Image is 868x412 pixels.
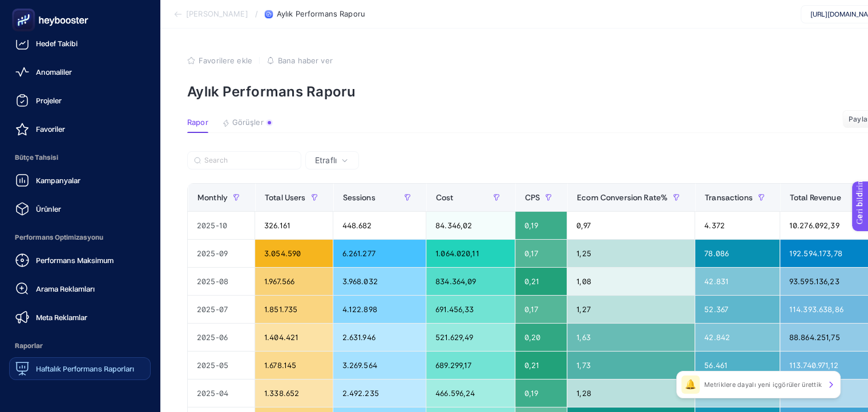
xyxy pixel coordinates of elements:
[197,193,227,202] span: Monthly
[9,89,151,112] a: Projeler
[704,193,752,202] span: Transactions
[524,193,539,202] span: CPS
[255,9,258,18] font: /
[255,240,333,267] div: 3.054.590
[264,193,305,202] span: Total Users
[15,153,58,161] font: Bütçe Tahsisi
[333,240,426,267] div: 6.261.277
[426,240,515,267] div: 1.064.020,11
[255,212,333,239] div: 326.161
[277,9,365,18] font: Aylık Performans Raporu
[9,60,151,83] a: Anomaliler
[515,379,567,407] div: 0,19
[515,352,567,379] div: 0,21
[333,352,426,379] div: 3.269.564
[426,352,515,379] div: 689.299,17
[695,240,780,267] div: 78.086
[36,313,87,322] font: Meta Reklamlar
[187,118,208,127] font: Rapor
[188,352,255,379] div: 2025-05
[255,268,333,295] div: 1.967.566
[36,124,65,134] font: Favoriler
[315,155,337,165] font: Etraflı
[704,381,822,389] font: Metriklere dayalı yeni içgörüler ürettik
[9,277,151,300] a: Arama Reklamları
[426,212,515,239] div: 84.346,02
[186,9,248,18] font: [PERSON_NAME]
[255,352,333,379] div: 1.678.145
[695,268,780,295] div: 42.831
[333,324,426,351] div: 2.631.946
[36,176,80,185] font: Kampanyalar
[695,324,780,351] div: 42.842
[567,212,695,239] div: 0,97
[9,169,151,192] a: Kampanyalar
[576,193,667,202] span: Ecom Conversion Rate%
[789,193,841,202] span: Total Revenue
[342,193,375,202] span: Sessions
[188,212,255,239] div: 2025-10
[515,296,567,323] div: 0,17
[15,341,43,350] font: Raporlar
[567,296,695,323] div: 1,27
[199,56,252,65] font: Favorilere ekle
[9,249,151,272] a: Performans Maksimum
[515,240,567,267] div: 0,17
[515,212,567,239] div: 0,19
[188,379,255,407] div: 2025-04
[9,118,151,140] a: Favoriler
[426,268,515,295] div: 834.364,09
[188,324,255,351] div: 2025-06
[267,56,333,65] button: Bana haber ver
[7,3,53,12] font: Geri bildirim
[333,212,426,239] div: 448.682
[567,352,695,379] div: 1,73
[187,56,252,65] button: Favorilere ekle
[187,83,356,100] font: Aylık Performans Raporu
[255,324,333,351] div: 1.404.421
[695,296,780,323] div: 52.367
[567,268,695,295] div: 1,08
[278,56,333,65] font: Bana haber ver
[567,379,695,407] div: 1,28
[695,212,780,239] div: 4.372
[36,284,95,293] font: Arama Reklamları
[567,240,695,267] div: 1,25
[36,256,114,265] font: Performans Maksimum
[188,240,255,267] div: 2025-09
[333,379,426,407] div: 2.492.235
[515,268,567,295] div: 0,21
[36,96,62,105] font: Projeler
[426,379,515,407] div: 466.596,24
[435,193,453,202] span: Cost
[9,197,151,220] a: Ürünler
[695,352,780,379] div: 56.461
[188,268,255,295] div: 2025-08
[188,296,255,323] div: 2025-07
[567,324,695,351] div: 1,63
[515,324,567,351] div: 0,20
[255,296,333,323] div: 1.851.735
[36,364,134,373] font: Haftalık Performans Raporları
[685,380,696,389] font: 🔔
[36,39,78,48] font: Hedef Takibi
[426,296,515,323] div: 691.456,33
[36,67,72,76] font: Anomaliler
[9,32,151,55] a: Hedef Takibi
[333,296,426,323] div: 4.122.898
[333,268,426,295] div: 3.968.032
[9,357,151,380] a: Haftalık Performans Raporları
[36,204,61,213] font: Ürünler
[15,233,103,241] font: Performans Optimizasyonu
[232,118,264,127] font: Görüşler
[255,379,333,407] div: 1.338.652
[9,306,151,329] a: Meta Reklamlar
[204,156,294,165] input: Search
[426,324,515,351] div: 521.629,49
